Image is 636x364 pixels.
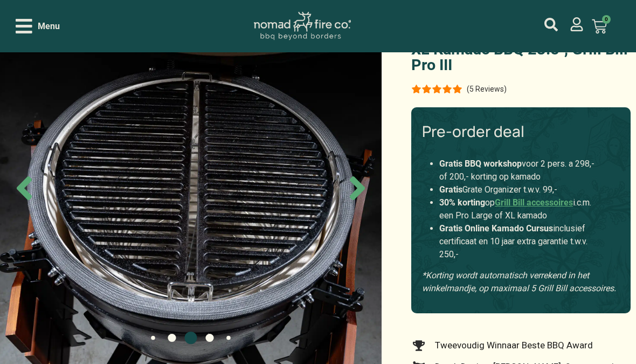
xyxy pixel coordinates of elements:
[422,270,616,293] em: *Korting wordt automatisch verrekend in het winkelmandje, op maximaal 5 Grill Bill accessoires.
[5,169,43,207] span: Previous slide
[602,15,611,24] span: 0
[338,169,376,207] span: Next slide
[185,332,197,344] span: Go to slide 13
[439,184,462,195] strong: Gratis
[411,42,631,73] h1: XL Kamado BBQ 23.5″, Grill Bill Pro III
[226,336,231,340] span: Go to slide 15
[205,334,213,342] span: Go to slide 14
[579,12,620,40] a: 0
[254,12,351,40] img: Nomad Logo
[439,223,553,233] strong: Gratis Online Kamado Cursus
[151,336,155,340] span: Go to slide 11
[439,183,603,196] li: Grate Organizer t.w.v. 99,-
[439,159,522,169] strong: Gratis BBQ workshop
[544,18,558,31] a: mijn account
[168,334,176,342] span: Go to slide 12
[439,197,485,208] strong: 30% korting
[439,222,603,261] li: inclusief certificaat en 10 jaar extra garantie t.w.v. 250,-
[422,122,620,141] h3: Pre-order deal
[38,20,60,33] span: Menu
[439,196,603,222] li: op i.c.m. een Pro Large of XL kamado
[432,339,593,353] span: Tweevoudig Winnaar Beste BBQ Award
[16,17,60,36] div: Open/Close Menu
[439,157,603,183] li: voor 2 pers. a 298,- of 200,- korting op kamado
[495,197,573,208] a: Grill Bill accessoires
[570,17,584,31] a: mijn account
[467,85,507,93] p: (5 Reviews)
